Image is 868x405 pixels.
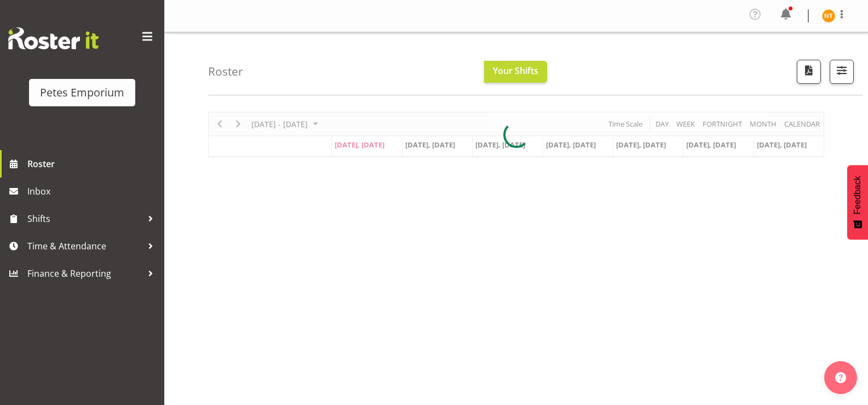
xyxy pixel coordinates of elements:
img: nicole-thomson8388.jpg [822,9,835,22]
h4: Roster [208,65,243,78]
span: Feedback [853,176,863,214]
span: Inbox [27,183,159,199]
span: Roster [27,156,159,172]
button: Your Shifts [484,61,547,83]
span: Finance & Reporting [27,265,142,282]
span: Your Shifts [493,65,538,77]
img: help-xxl-2.png [835,372,846,383]
img: Rosterit website logo [8,27,99,49]
span: Shifts [27,210,142,227]
button: Download a PDF of the roster according to the set date range. [797,60,821,84]
button: Feedback - Show survey [847,165,868,239]
div: Petes Emporium [40,84,124,101]
button: Filter Shifts [830,60,854,84]
span: Time & Attendance [27,238,142,254]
